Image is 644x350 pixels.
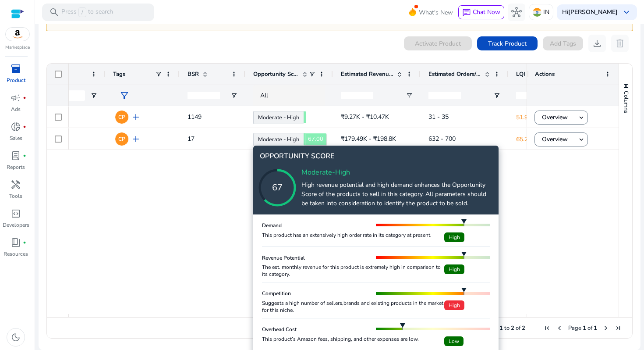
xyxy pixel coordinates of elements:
mat-icon: keyboard_arrow_down [577,136,585,143]
b: [PERSON_NAME] [568,8,618,16]
div: This product’s Amazon fees, shipping, and other expenses are low. [262,336,444,343]
span: fiber_manual_record [23,96,26,100]
span: BSR [188,70,199,78]
span: Actions [535,70,555,78]
span: 1 [499,324,503,332]
div: First Page [544,325,551,332]
span: 1 [583,324,586,332]
h4: Moderate-High [301,168,492,177]
span: 1 [594,324,597,332]
h5: Demand [262,222,282,229]
span: High [444,264,464,274]
span: inventory_2 [11,64,21,74]
span: Overview [542,130,568,148]
span: handyman [11,179,21,190]
p: Marketplace [5,44,30,51]
span: 2 [522,324,525,332]
div: Next Page [602,325,609,332]
span: Overview [542,108,568,126]
span: What's New [419,5,453,20]
p: Press to search [61,7,113,17]
p: 51.92 [516,108,588,126]
span: fiber_manual_record [23,154,26,157]
div: Last Page [615,325,622,332]
div: The est. monthly revenue for this product is extremely high in comparison to its category. [262,264,444,278]
span: LQI [516,70,525,78]
span: ₹9.27K - ₹10.47K [341,113,389,121]
span: fiber_manual_record [23,241,26,244]
span: All [260,91,268,100]
p: Product [7,76,25,84]
span: of [516,324,520,332]
button: Overview [534,132,575,146]
span: add [131,134,141,144]
span: download [592,38,602,49]
span: fiber_manual_record [23,125,26,129]
button: Track Product [477,36,538,50]
span: filter_alt [119,90,130,101]
span: Estimated Orders/Day [428,70,481,78]
img: amazon.svg [6,28,29,41]
span: lab_profile [11,150,21,161]
a: Moderate - High [253,111,304,124]
mat-icon: keyboard_arrow_down [577,114,585,121]
span: CP [118,114,125,120]
h5: Overhead Cost [262,326,297,333]
span: Opportunity Score [253,70,299,78]
span: hub [511,7,522,18]
span: 31 - 35 [428,113,449,121]
span: CP [118,136,125,142]
p: Sales [10,134,22,142]
h5: Revenue Potential [262,254,305,261]
span: Page [568,324,581,332]
span: 68.83 [304,111,306,123]
span: 632 - 700 [428,135,456,143]
p: Developers [3,221,29,229]
span: dark_mode [11,332,21,343]
span: Estimated Revenue/Day [341,70,393,78]
span: / [78,7,86,17]
span: 2 [511,324,514,332]
span: 1149 [188,113,202,121]
img: in.svg [533,8,541,17]
span: search [49,7,60,18]
button: Overview [534,111,575,125]
p: Hi [562,9,618,15]
p: High revenue potential and high demand enhances the Opportunity Score of the products to sell in ... [301,180,492,208]
span: Track Product [488,39,527,48]
span: chat [462,8,471,17]
button: hub [508,4,525,21]
div: Suggests a high number of sellers,brands and existing products in the market for this niche. [262,300,444,314]
button: Open Filter Menu [90,92,97,99]
span: ₹179.49K - ₹198.8K [341,135,396,143]
span: donut_small [11,121,21,132]
span: Low [444,336,464,346]
p: Resources [4,250,28,258]
p: Ads [11,105,21,113]
button: chatChat Now [458,5,504,19]
span: High [444,300,464,310]
span: 17 [188,135,195,143]
span: code_blocks [11,208,21,219]
span: campaign [11,93,21,103]
a: Moderate - High [253,133,304,146]
p: IN [543,4,549,20]
div: Previous Page [556,325,563,332]
h4: OPPORTUNITY SCORE [260,152,492,165]
span: Chat Now [473,8,500,16]
p: Reports [7,163,25,171]
span: add [131,112,141,122]
span: Tags [113,70,125,78]
span: Columns [622,91,630,113]
div: 67 [242,181,312,194]
button: Open Filter Menu [406,92,413,99]
div: This product has an extensively high order rate in its category at present. [262,232,444,239]
button: download [588,35,606,52]
button: Open Filter Menu [493,92,500,99]
button: Open Filter Menu [230,92,237,99]
p: 65.26 [516,130,588,148]
h5: Competition [262,290,291,297]
span: book_4 [11,237,21,248]
p: Tools [9,192,22,200]
span: to [504,324,510,332]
